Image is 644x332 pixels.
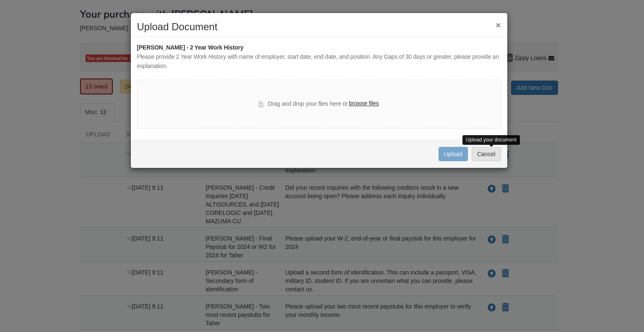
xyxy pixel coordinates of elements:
label: browse files [349,99,379,108]
div: Drag and drop your files here or [259,99,379,109]
button: × [496,21,501,29]
button: Upload [439,147,468,161]
div: [PERSON_NAME] - 2 Year Work History [137,43,501,52]
h2: Upload Document [137,21,501,32]
button: Cancel [472,147,501,161]
div: Please provide 2 Year Work History with name of employer, start date, end date, and position. Any... [137,52,501,71]
div: Upload your document [462,135,520,145]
